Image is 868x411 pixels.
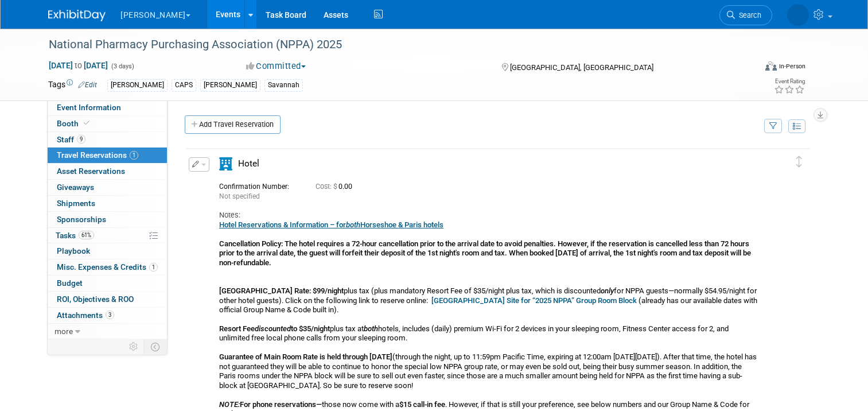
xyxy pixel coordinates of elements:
[787,4,809,26] img: Savannah Jones
[107,79,168,91] div: [PERSON_NAME]
[48,324,167,339] a: more
[765,61,777,71] img: Format-Inperson.png
[316,183,338,191] span: Cost: $
[779,62,805,71] div: In-Person
[219,179,298,191] div: Confirmation Number:
[48,196,167,211] a: Shipments
[48,116,167,131] a: Booth
[57,135,85,144] span: Staff
[48,100,167,115] a: Event Information
[48,60,108,71] span: [DATE] [DATE]
[316,183,357,191] span: 0.00
[48,212,167,227] a: Sponsorships
[694,60,805,77] div: Event Format
[219,324,330,333] b: Resort Fee to $35/night
[144,339,168,354] td: Toggle Event Tabs
[57,199,95,208] span: Shipments
[255,324,291,333] i: discounted
[238,158,259,169] span: Hotel
[240,400,322,409] b: For phone reservations—
[57,294,134,304] span: ROI, Objectives & ROO
[735,11,761,20] span: Search
[57,262,158,272] span: Misc. Expenses & Credits
[56,231,94,240] span: Tasks
[84,120,89,126] i: Booth reservation complete
[399,400,445,409] b: $15 call-in fee
[124,339,144,354] td: Personalize Event Tab Strip
[48,10,106,21] img: ExhibitDay
[73,61,84,70] span: to
[185,115,281,134] a: Add Travel Reservation
[48,228,167,243] a: Tasks61%
[172,79,196,91] div: CAPS
[510,63,653,72] span: [GEOGRAPHIC_DATA], [GEOGRAPHIC_DATA]
[57,150,138,160] span: Travel Reservations
[48,259,167,275] a: Misc. Expenses & Credits1
[769,123,777,130] i: Filter by Traveler
[79,231,94,239] span: 61%
[57,215,106,224] span: Sponsorships
[55,327,73,336] span: more
[48,243,167,259] a: Playbook
[264,79,303,91] div: Savannah
[57,166,125,176] span: Asset Reservations
[149,263,158,272] span: 1
[48,292,167,307] a: ROI, Objectives & ROO
[200,79,260,91] div: [PERSON_NAME]
[601,286,614,295] i: only
[78,81,97,89] a: Edit
[77,135,85,144] span: 9
[57,119,92,128] span: Booth
[57,183,94,192] span: Giveaways
[48,164,167,179] a: Asset Reservations
[219,157,232,170] i: Hotel
[219,239,751,267] b: Cancellation Policy: The hotel requires a 72-hour cancellation prior to the arrival date to avoid...
[57,103,121,112] span: Event Information
[57,278,83,288] span: Budget
[719,5,772,25] a: Search
[48,276,167,291] a: Budget
[106,311,114,319] span: 3
[219,286,344,295] b: [GEOGRAPHIC_DATA] Rate: $99/night
[431,296,637,305] a: [GEOGRAPHIC_DATA] Site for “2025 NPPA” Group Room Block
[48,132,167,148] a: Staff9
[219,210,758,220] div: Notes:
[219,192,260,200] span: Not specified
[774,79,805,84] div: Event Rating
[364,324,378,333] i: both
[219,400,240,409] i: NOTE:
[45,34,741,55] div: National Pharmacy Purchasing Association (NPPA) 2025
[130,151,138,160] span: 1
[57,311,114,320] span: Attachments
[242,60,310,72] button: Committed
[48,79,97,92] td: Tags
[219,352,392,361] b: Guarantee of Main Room Rate is held through [DATE]
[219,220,443,229] u: Hotel Reservations & Information – for Horseshoe & Paris hotels
[48,180,167,195] a: Giveaways
[796,156,802,168] i: Click and drag to move item
[110,63,134,70] span: (3 days)
[48,308,167,323] a: Attachments3
[57,246,90,255] span: Playbook
[48,148,167,163] a: Travel Reservations1
[346,220,360,229] i: both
